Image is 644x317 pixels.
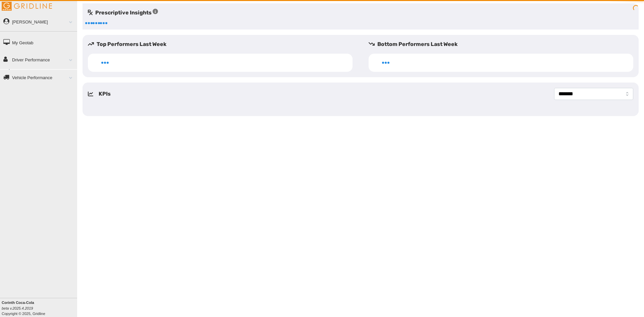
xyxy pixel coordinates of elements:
[369,40,639,48] h5: Bottom Performers Last Week
[2,306,33,310] i: beta v.2025.4.2019
[12,69,77,81] a: Dashboard
[2,2,52,11] img: Gridline
[88,9,158,17] h5: Prescriptive Insights
[99,90,111,98] h5: KPIs
[88,40,358,48] h5: Top Performers Last Week
[2,301,34,305] b: Corinth Coca-Cola
[2,300,77,316] div: Copyright © 2025, Gridline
